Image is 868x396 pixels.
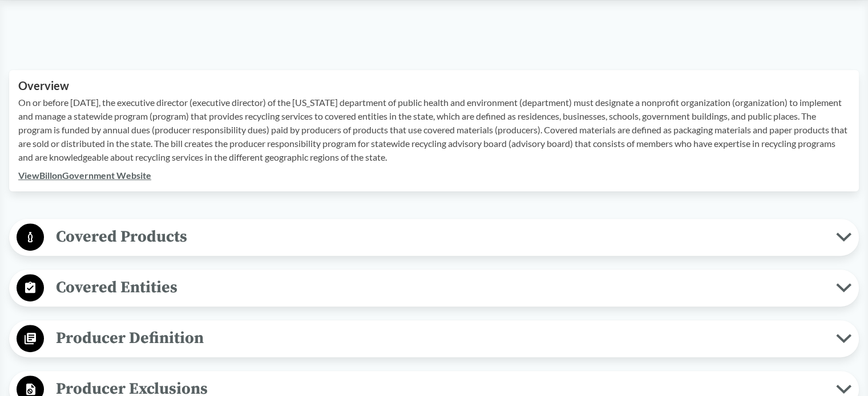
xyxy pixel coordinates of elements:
button: Covered Products [13,223,855,252]
p: On or before [DATE], the executive director (executive director) of the [US_STATE] department of ... [18,96,850,164]
button: Producer Definition [13,324,855,353]
span: Covered Entities [44,275,836,300]
a: ViewBillonGovernment Website [18,170,151,181]
button: Covered Entities [13,273,855,303]
span: Covered Products [44,224,836,250]
span: Producer Definition [44,325,836,351]
h2: Overview [18,79,850,92]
